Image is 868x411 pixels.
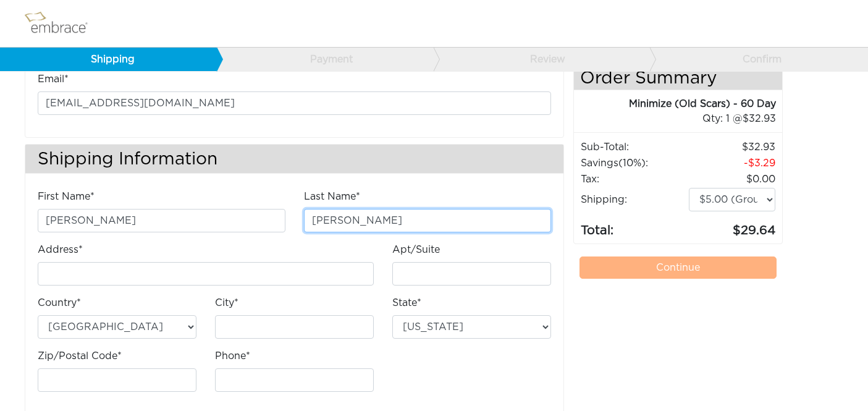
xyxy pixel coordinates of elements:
label: City* [215,295,238,310]
a: Review [433,48,650,71]
div: 1 @ [589,111,776,126]
td: 29.64 [688,212,777,240]
span: (10%) [618,158,646,168]
label: State* [392,295,421,310]
td: Sub-Total: [580,139,688,155]
label: Zip/Postal Code* [38,349,122,363]
img: logo.png [22,8,102,39]
span: 32.93 [743,114,776,124]
td: Total: [580,212,688,240]
h3: Shipping Information [25,145,563,174]
label: Email* [38,72,69,87]
label: Phone* [215,349,250,363]
div: Minimize (Old Scars) - 60 Day [574,96,776,111]
a: Confirm [649,48,866,71]
h4: Order Summary [574,62,782,90]
a: Continue [579,256,777,279]
label: Address* [38,242,83,257]
label: Last Name* [304,189,360,204]
a: Payment [216,48,433,71]
td: 32.93 [688,139,777,155]
td: Tax: [580,171,688,187]
label: Apt/Suite [392,242,440,257]
label: First Name* [38,189,95,204]
td: Savings : [580,155,688,171]
td: 0.00 [688,171,777,187]
td: Shipping: [580,187,688,212]
td: 3.29 [688,155,777,171]
label: Country* [38,295,81,310]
